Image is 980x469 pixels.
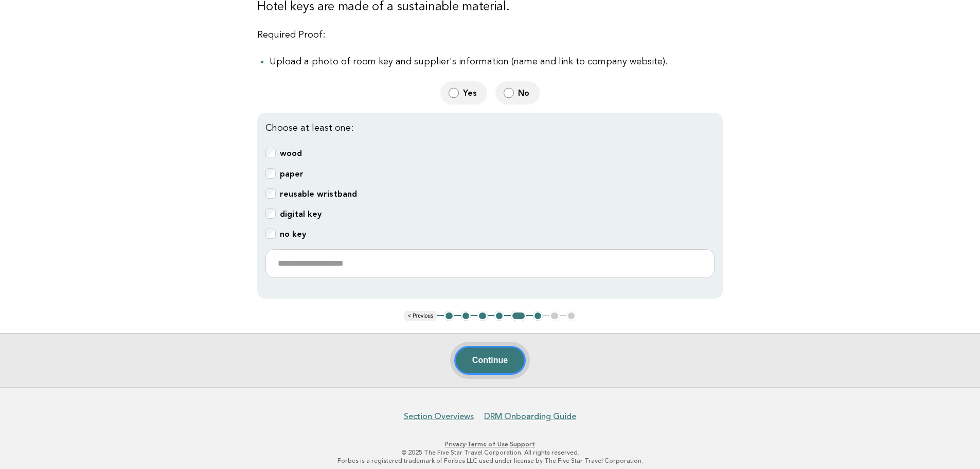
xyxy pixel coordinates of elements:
a: Section Overviews [404,411,474,422]
button: 4 [494,311,505,321]
a: DRM Onboarding Guide [484,411,576,422]
button: 2 [461,311,471,321]
input: No [504,88,514,98]
input: Yes [449,88,459,98]
p: Required Proof: [257,28,723,42]
a: Support [510,441,535,448]
button: < Previous [404,311,437,321]
b: digital key [280,209,322,219]
b: paper [280,169,304,179]
span: Yes [463,88,479,98]
a: Privacy [445,441,466,448]
button: 5 [511,311,526,321]
b: wood [280,148,302,158]
button: 3 [477,311,488,321]
span: No [518,88,531,98]
b: no key [280,229,306,239]
p: Forbes is a registered trademark of Forbes LLC used under license by The Five Star Travel Corpora... [175,457,805,465]
b: reusable wristband [280,189,357,199]
li: Upload a photo of room key and supplier's information (name and link to company website). [270,55,723,69]
button: Continue [454,346,526,375]
a: Terms of Use [467,441,508,448]
p: · · [175,440,805,448]
button: 1 [444,311,454,321]
button: 6 [533,311,543,321]
p: Choose at least one: [265,121,715,135]
p: © 2025 The Five Star Travel Corporation. All rights reserved. [175,448,805,457]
